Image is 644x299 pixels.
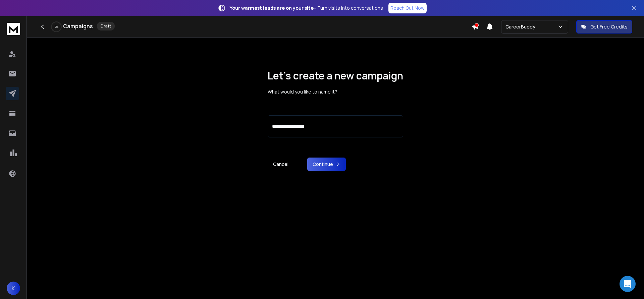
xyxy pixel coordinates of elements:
[590,23,628,30] p: Get Free Credits
[7,282,20,295] button: K
[230,5,383,11] p: – Turn visits into conversations
[268,158,294,171] a: Cancel
[230,5,314,11] strong: Your warmest leads are on your site
[576,20,632,34] button: Get Free Credits
[63,22,93,30] h1: Campaigns
[388,3,427,13] a: Reach Out Now
[505,23,538,30] p: CareerBuddy
[55,25,58,29] p: 0 %
[307,158,346,171] button: Continue
[97,22,115,31] div: Draft
[7,23,20,35] img: logo
[390,5,425,11] p: Reach Out Now
[268,70,403,82] h1: Let’s create a new campaign
[620,276,636,292] div: Open Intercom Messenger
[268,88,403,95] p: What would you like to name it?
